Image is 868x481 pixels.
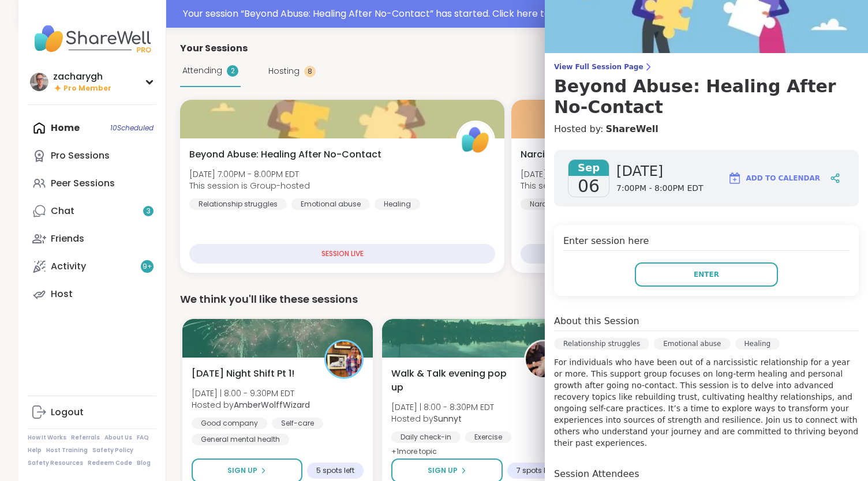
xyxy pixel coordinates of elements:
span: Walk & Talk evening pop up [391,367,511,394]
span: 7:00PM - 8:00PM EDT [616,183,704,194]
img: Sunnyt [526,341,562,377]
div: Healing [375,198,420,210]
span: [DATE] 7:00PM - 8:30PM EDT [521,168,641,180]
div: Friends [51,232,84,245]
button: Enter [635,262,778,287]
div: Logout [51,406,84,419]
div: 2 [227,65,238,77]
span: 5 spots left [316,466,354,475]
div: Self-care [272,418,323,429]
span: Enter [694,269,719,280]
a: Help [28,446,42,454]
div: Relationship struggles [554,338,649,350]
span: 7 spots left [517,466,554,475]
h4: Hosted by: [554,122,859,136]
a: Chat3 [28,197,156,225]
a: Host [28,280,156,308]
a: Safety Resources [28,459,83,467]
div: We think you'll like these sessions [180,291,836,307]
span: Sign Up [227,465,257,476]
div: Host [51,288,73,300]
div: Activity [51,260,86,273]
span: Hosted by [391,413,494,424]
h4: About this Session [554,314,639,328]
span: Narcissistic Abuse Recovery Circle (90min) [521,148,722,161]
span: Beyond Abuse: Healing After No-Contact [189,148,381,161]
div: Emotional abuse [654,338,730,350]
div: Your session “ Beyond Abuse: Healing After No-Contact ” has started. Click here to enter! [183,7,843,21]
div: General mental health [192,434,289,445]
span: View Full Session Page [554,62,859,72]
a: How It Works [28,434,66,442]
div: Good company [192,418,267,429]
a: Blog [137,459,151,467]
span: [DATE] 7:00PM - 8:00PM EDT [189,168,310,180]
a: Friends [28,225,156,253]
span: Your Sessions [180,42,248,55]
div: Narcissism [521,198,579,210]
span: [DATE] [616,162,704,181]
a: ShareWell [605,122,658,136]
div: Healing [735,338,780,350]
span: [DATE] | 8:00 - 9:30PM EDT [192,388,310,399]
img: ShareWell [458,122,493,158]
span: [DATE] Night Shift Pt 1! [192,367,294,381]
a: Redeem Code [88,459,132,467]
a: Activity9+ [28,253,156,280]
div: Daily check-in [391,431,461,443]
b: AmberWolffWizard [234,399,310,411]
div: Exercise [465,431,511,443]
span: Hosting [268,65,300,77]
div: Pro Sessions [51,149,110,162]
span: This session is Group-hosted [189,180,310,191]
img: zacharygh [30,73,48,91]
span: This session is Group-hosted [521,180,641,191]
div: 23 hours away! [521,244,781,264]
a: Logout [28,399,156,426]
a: Safety Policy [92,446,133,454]
div: Chat [51,205,74,217]
span: Sign Up [428,465,458,476]
span: Hosted by [192,399,310,411]
img: ShareWell Logomark [728,171,742,185]
b: Sunnyt [433,413,462,424]
a: Peer Sessions [28,170,156,197]
div: Peer Sessions [51,177,115,190]
a: About Us [104,434,132,442]
span: Sep [568,160,609,176]
h4: Enter session here [563,234,850,251]
a: FAQ [137,434,149,442]
span: 3 [147,206,151,216]
div: Relationship struggles [189,198,287,210]
div: SESSION LIVE [189,244,495,264]
span: 9 + [143,262,152,272]
span: [DATE] | 8:00 - 8:30PM EDT [391,401,494,413]
img: AmberWolffWizard [326,341,362,377]
div: zacharygh [53,70,111,83]
a: Host Training [46,446,88,454]
span: 06 [578,176,600,197]
img: ShareWell Nav Logo [28,18,156,59]
span: Attending [182,65,222,77]
a: View Full Session PageBeyond Abuse: Healing After No-Contact [554,62,859,118]
span: Pro Member [63,84,111,93]
div: Emotional abuse [291,198,370,210]
h3: Beyond Abuse: Healing After No-Contact [554,76,859,118]
a: Referrals [71,434,100,442]
p: For individuals who have been out of a narcissistic relationship for a year or more. This support... [554,356,859,449]
div: 8 [304,66,316,77]
button: Add to Calendar [723,164,825,192]
a: Pro Sessions [28,142,156,170]
span: Add to Calendar [746,173,820,183]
